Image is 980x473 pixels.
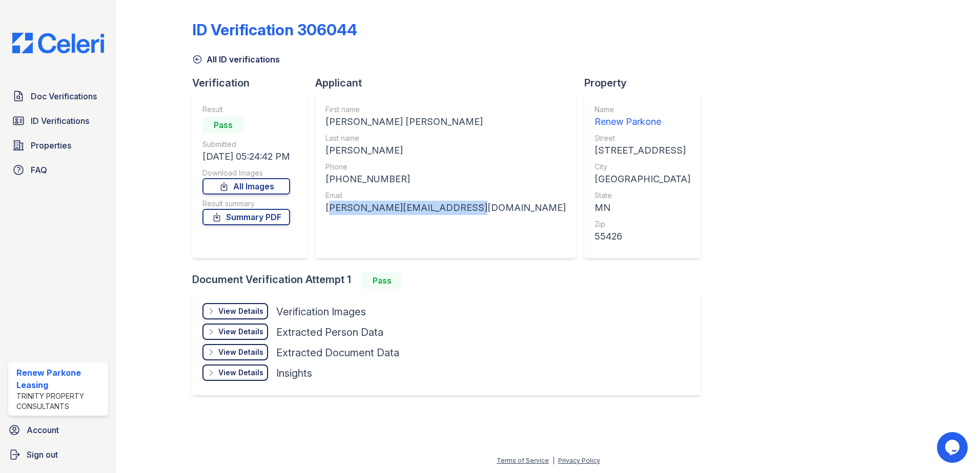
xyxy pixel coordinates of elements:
a: All Images [202,178,290,195]
span: Sign out [27,448,58,461]
div: [DATE] 05:24:42 PM [202,149,290,164]
div: Extracted Document Data [276,346,399,360]
div: City [595,162,690,172]
a: Privacy Policy [558,457,600,464]
a: All ID verifications [192,53,280,66]
div: Trinity Property Consultants [16,391,104,412]
span: Doc Verifications [31,90,97,102]
div: View Details [218,306,263,316]
div: [PHONE_NUMBER] [325,172,566,186]
a: Doc Verifications [8,86,108,106]
div: Zip [595,219,690,229]
div: [GEOGRAPHIC_DATA] [595,172,690,186]
div: Phone [325,162,566,172]
div: Insights [276,366,312,380]
span: FAQ [31,164,47,176]
span: Account [27,424,59,436]
div: Submitted [202,139,290,149]
div: First name [325,104,566,115]
div: [PERSON_NAME] [325,143,566,158]
div: Applicant [315,76,584,90]
div: Pass [202,117,243,133]
div: Document Verification Attempt 1 [192,272,709,289]
span: Properties [31,139,71,152]
div: Name [595,104,690,115]
div: View Details [218,368,263,378]
div: Result summary [202,199,290,209]
a: FAQ [8,160,108,180]
div: Property [584,76,709,90]
a: Name Renew Parkone [595,104,690,129]
div: View Details [218,327,263,337]
div: | [553,457,555,464]
a: Terms of Service [497,457,549,464]
div: Renew Parkone [595,115,690,129]
div: [PERSON_NAME] [PERSON_NAME] [325,115,566,129]
div: Verification [192,76,315,90]
div: ID Verification 306044 [192,20,357,39]
div: Street [595,133,690,143]
a: Sign out [4,444,112,465]
div: Extracted Person Data [276,325,383,339]
div: [PERSON_NAME][EMAIL_ADDRESS][DOMAIN_NAME] [325,201,566,215]
img: CE_Logo_Blue-a8612792a0a2168367f1c8372b55b34899dd931a85d93a1a3d3e32e68fde9ad4.png [4,33,112,53]
div: [STREET_ADDRESS] [595,143,690,158]
div: Verification Images [276,305,366,319]
div: MN [595,201,690,215]
span: ID Verifications [31,115,89,127]
div: Email [325,190,566,201]
div: Result [202,104,290,115]
a: Summary PDF [202,209,290,225]
div: Download Images [202,168,290,178]
a: ID Verifications [8,111,108,131]
div: Pass [361,272,402,289]
a: Properties [8,135,108,156]
div: Last name [325,133,566,143]
div: Renew Parkone Leasing [16,367,104,391]
div: 55426 [595,229,690,244]
div: State [595,190,690,201]
a: Account [4,420,112,440]
div: View Details [218,347,263,357]
iframe: chat widget [937,432,970,463]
